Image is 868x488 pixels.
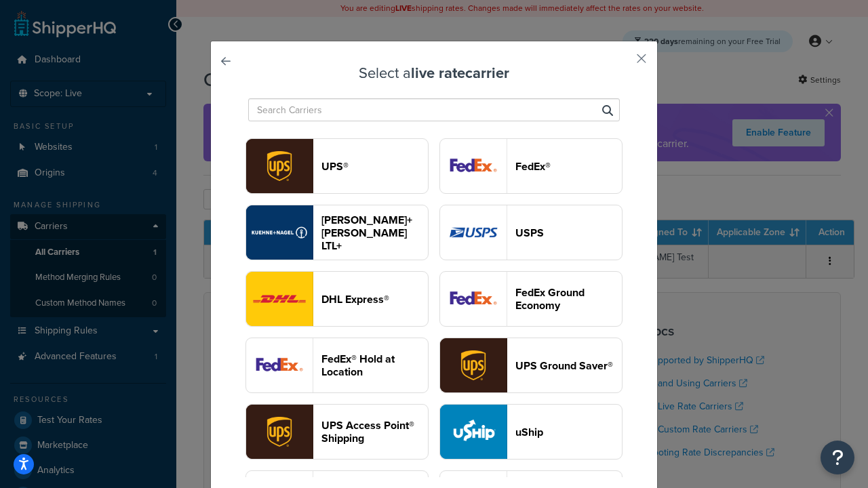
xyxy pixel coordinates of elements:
[440,205,507,260] img: usps logo
[245,338,429,393] button: fedExLocation logoFedEx® Hold at Location
[245,404,429,460] button: accessPoint logoUPS Access Point® Shipping
[439,338,623,393] button: surePost logoUPS Ground Saver®
[246,205,313,260] img: reTransFreight logo
[439,404,623,460] button: uShip logouShip
[246,338,313,392] img: fedExLocation logo
[440,272,507,326] img: smartPost logo
[321,293,428,306] header: DHL Express®
[248,98,620,121] input: Search Carriers
[321,213,428,252] header: [PERSON_NAME]+[PERSON_NAME] LTL+
[515,426,622,439] header: uShip
[515,359,622,372] header: UPS Ground Saver®
[440,338,507,392] img: surePost logo
[321,419,428,445] header: UPS Access Point® Shipping
[439,138,623,194] button: fedEx logoFedEx®
[439,271,623,327] button: smartPost logoFedEx Ground Economy
[515,286,622,312] header: FedEx Ground Economy
[245,65,623,81] h3: Select a
[515,160,622,173] header: FedEx®
[821,441,854,474] button: Open Resource Center
[246,139,313,193] img: ups logo
[440,405,507,459] img: uShip logo
[411,62,509,84] strong: live rate carrier
[321,352,428,378] header: FedEx® Hold at Location
[440,139,507,193] img: fedEx logo
[321,160,428,173] header: UPS®
[246,272,313,326] img: dhl logo
[245,271,429,327] button: dhl logoDHL Express®
[245,138,429,194] button: ups logoUPS®
[439,205,623,260] button: usps logoUSPS
[515,226,622,239] header: USPS
[245,205,429,260] button: reTransFreight logo[PERSON_NAME]+[PERSON_NAME] LTL+
[246,405,313,459] img: accessPoint logo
